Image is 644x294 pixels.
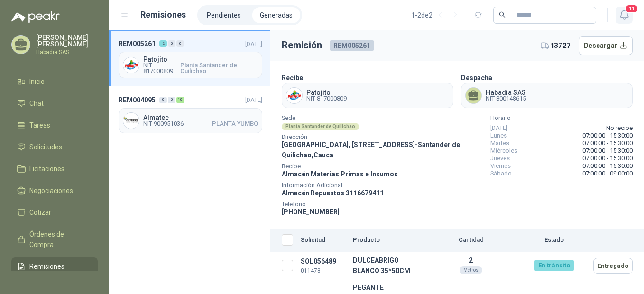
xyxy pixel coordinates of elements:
span: Viernes [490,162,511,170]
div: 0 [176,40,184,47]
div: 0 [168,40,175,47]
span: [DATE] [245,40,262,47]
a: REM0040950010[DATE] Company LogoAlmatecNIT 900951036PLANTA YUMBO [109,86,270,141]
a: Órdenes de Compra [11,225,98,254]
span: 11 [625,4,638,13]
span: Licitaciones [29,164,64,174]
span: [PHONE_NUMBER] [282,208,340,216]
span: Almacén Repuestos 3116679411 [282,189,384,197]
span: Habadia SAS [486,89,526,96]
a: Pendientes [199,7,248,23]
th: Seleccionar/deseleccionar [270,229,297,252]
button: Entregado [593,258,633,274]
span: REM004095 [119,95,156,105]
p: Habadia SAS [36,49,98,55]
div: En tránsito [534,260,574,271]
span: NIT 817000809 [143,63,180,74]
div: Planta Santander de Quilichao [282,123,359,130]
span: Patojito [143,56,258,63]
img: Logo peakr [11,11,60,23]
span: Martes [490,139,509,147]
a: Negociaciones [11,182,98,200]
span: NIT 817000809 [306,96,347,101]
span: 07:00:00 - 15:30:00 [582,162,633,170]
b: Despacha [461,74,492,82]
span: search [499,11,506,18]
span: 13727 [551,40,571,51]
div: 0 [168,97,175,103]
div: 1 - 2 de 2 [411,8,463,23]
span: NIT 900951036 [143,121,184,127]
a: Remisiones [11,257,98,276]
span: 07:00:00 - 15:30:00 [582,139,633,147]
a: Licitaciones [11,160,98,178]
span: Teléfono [282,202,483,207]
b: Recibe [282,74,303,82]
span: Miércoles [490,147,517,155]
a: Generadas [252,7,300,23]
span: PLANTA YUMBO [212,121,258,127]
span: 07:00:00 - 15:30:00 [582,147,633,155]
img: Company Logo [123,57,139,73]
img: Company Logo [123,113,139,129]
span: [GEOGRAPHIC_DATA], [STREET_ADDRESS] - Santander de Quilichao , Cauca [282,141,460,159]
span: Sede [282,116,483,120]
td: En tránsito [518,252,589,279]
span: REM005261 [330,40,374,51]
div: Metros [460,266,482,274]
p: [PERSON_NAME] [PERSON_NAME] [36,34,98,47]
span: No recibe [606,124,633,132]
span: Solicitudes [29,142,62,152]
span: Almatec [143,114,258,121]
td: SOL056489 [297,252,349,279]
a: Cotizar [11,203,98,221]
span: Planta Santander de Quilichao [180,63,258,74]
span: Tareas [29,120,50,130]
span: REM005261 [119,38,156,49]
div: 10 [176,97,184,103]
span: Recibe [282,164,483,169]
button: Descargar [579,36,633,55]
span: NIT 800148615 [486,96,526,101]
span: Horario [490,116,633,120]
span: 07:00:00 - 15:30:00 [582,132,633,139]
button: 11 [616,7,633,24]
h3: Remisión [282,38,322,53]
a: REM005261200[DATE] Company LogoPatojitoNIT 817000809Planta Santander de Quilichao [109,30,270,86]
th: Estado [518,229,589,252]
span: Cotizar [29,207,51,218]
span: Negociaciones [29,185,73,196]
span: Dirección [282,135,483,139]
th: Producto [349,229,423,252]
th: Solicitud [297,229,349,252]
img: Company Logo [286,88,302,103]
h1: Remisiones [140,8,186,21]
td: DULCEABRIGO BLANCO 35*50CM [349,252,423,279]
div: 0 [159,97,167,103]
span: 07:00:00 - 15:30:00 [582,155,633,162]
p: 2 [427,257,515,264]
a: Tareas [11,116,98,134]
span: Información Adicional [282,183,483,188]
a: Solicitudes [11,138,98,156]
span: [DATE] [490,124,507,132]
span: Patojito [306,89,347,96]
th: Cantidad [423,229,518,252]
span: Almacén Materias Primas e Insumos [282,170,398,178]
a: Inicio [11,73,98,91]
span: Órdenes de Compra [29,229,89,250]
p: 011478 [301,266,345,276]
span: Sábado [490,170,512,177]
a: Chat [11,94,98,112]
span: Lunes [490,132,507,139]
span: Chat [29,98,44,109]
div: 2 [159,40,167,47]
span: Remisiones [29,261,64,272]
span: [DATE] [245,96,262,103]
span: 07:00:00 - 09:00:00 [582,170,633,177]
span: Inicio [29,76,45,87]
span: Jueves [490,155,510,162]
